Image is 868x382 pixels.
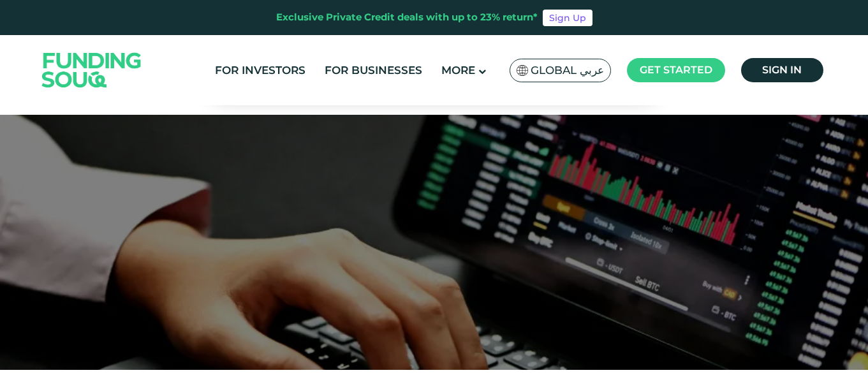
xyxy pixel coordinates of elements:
span: More [441,64,475,77]
a: For Businesses [321,60,425,81]
span: Sign in [762,64,802,76]
span: Get started [640,64,712,76]
div: Exclusive Private Credit deals with up to 23% return* [276,10,538,25]
img: Logo [29,38,154,102]
a: Sign in [741,58,823,82]
span: Global عربي [531,63,604,78]
img: SA Flag [517,65,528,76]
a: Sign Up [543,10,592,26]
a: For Investors [212,60,309,81]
